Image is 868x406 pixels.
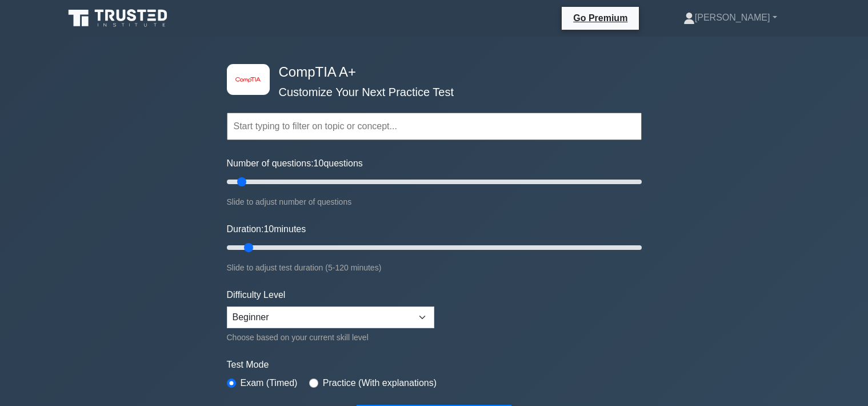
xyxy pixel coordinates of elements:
[263,224,274,234] span: 10
[227,261,642,274] div: Slide to adjust test duration (5-120 minutes)
[227,288,286,302] label: Difficulty Level
[227,358,642,372] label: Test Mode
[566,11,634,25] a: Go Premium
[656,6,805,29] a: [PERSON_NAME]
[314,158,324,168] span: 10
[323,376,437,390] label: Practice (With explanations)
[241,376,298,390] label: Exam (Timed)
[227,222,306,236] label: Duration: minutes
[227,157,363,170] label: Number of questions: questions
[274,64,586,81] h4: CompTIA A+
[227,113,642,140] input: Start typing to filter on topic or concept...
[227,331,434,344] div: Choose based on your current skill level
[227,195,642,209] div: Slide to adjust number of questions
